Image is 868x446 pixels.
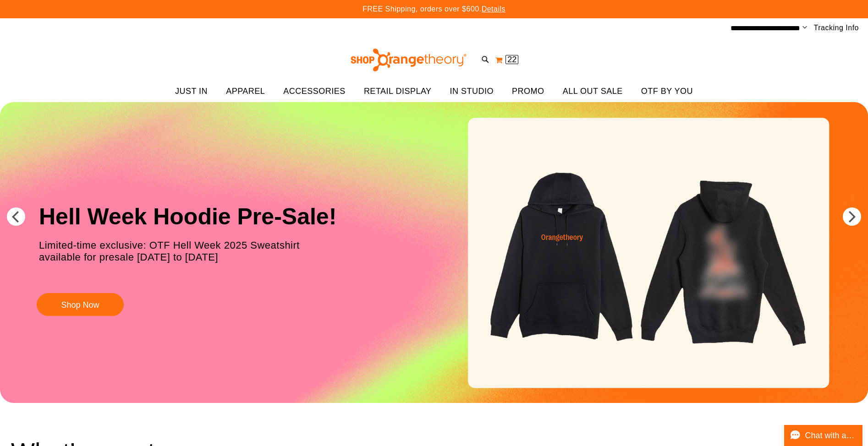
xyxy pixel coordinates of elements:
span: ACCESSORIES [283,81,346,102]
h2: Hell Week Hoodie Pre-Sale! [32,196,352,239]
span: IN STUDIO [450,81,494,102]
span: ALL OUT SALE [563,81,623,102]
img: Shop Orangetheory [349,49,468,71]
p: Limited-time exclusive: OTF Hell Week 2025 Sweatshirt available for presale [DATE] to [DATE] [32,239,352,284]
span: Chat with an Expert [805,431,857,440]
span: APPAREL [226,81,265,102]
span: OTF BY YOU [641,81,693,102]
span: 22 [507,55,516,64]
button: next [843,207,861,226]
a: Hell Week Hoodie Pre-Sale! Limited-time exclusive: OTF Hell Week 2025 Sweatshirtavailable for pre... [32,196,352,321]
button: Account menu [802,24,807,33]
span: JUST IN [175,81,208,102]
button: Shop Now [37,294,124,316]
p: FREE Shipping, orders over $600. [363,4,505,15]
span: PROMO [512,81,544,102]
button: Chat with an Expert [784,425,863,446]
span: RETAIL DISPLAY [364,81,432,102]
button: prev [7,207,25,226]
a: Details [482,5,505,13]
a: Tracking Info [814,23,859,33]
